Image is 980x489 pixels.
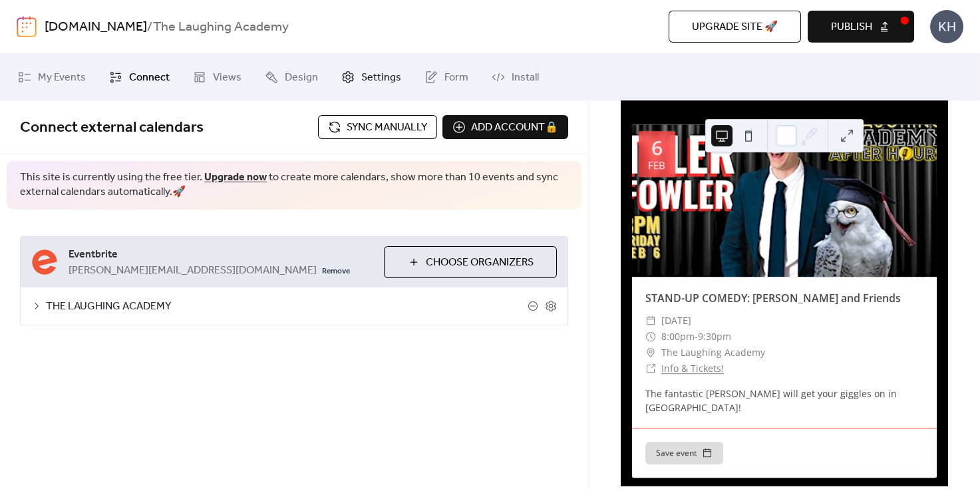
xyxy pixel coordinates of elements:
span: [DATE] [661,313,691,329]
div: The fantastic [PERSON_NAME] will get your giggles on in [GEOGRAPHIC_DATA]! [632,387,937,414]
div: ​ [645,313,656,329]
button: Save event [645,442,723,464]
b: The Laughing Academy [153,15,289,40]
button: Publish [808,11,914,43]
a: Connect [99,59,180,95]
span: This site is currently using the free tier. to create more calendars, show more than 10 events an... [20,170,568,200]
span: Views [213,70,242,86]
a: Upgrade now [204,167,267,188]
img: eventbrite [31,249,58,275]
span: 8:00pm [661,329,695,345]
div: ​ [645,345,656,361]
span: - [695,329,698,345]
span: Install [512,70,539,86]
span: Connect [129,70,170,86]
b: / [147,15,153,40]
span: THE LAUGHING ACADEMY [46,299,528,315]
a: STAND-UP COMEDY: [PERSON_NAME] and Friends [645,291,901,305]
a: My Events [8,59,96,95]
span: [PERSON_NAME][EMAIL_ADDRESS][DOMAIN_NAME] [69,263,317,279]
span: My Events [38,70,86,86]
span: Choose Organizers [426,255,534,271]
a: Install [482,59,549,95]
div: KH [930,10,963,43]
a: Settings [331,59,411,95]
div: ​ [645,361,656,377]
span: Upgrade site 🚀 [692,19,778,35]
span: Connect external calendars [20,113,204,142]
div: 6 [651,138,663,158]
span: Form [444,70,468,86]
button: Upgrade site 🚀 [669,11,801,43]
a: Info & Tickets! [661,362,724,375]
a: Design [255,59,328,95]
span: Remove [322,266,350,277]
a: Views [183,59,251,95]
span: Design [285,70,318,86]
a: Form [414,59,478,95]
span: Publish [831,19,872,35]
img: logo [17,16,37,37]
span: Settings [361,70,401,86]
span: 9:30pm [698,329,731,345]
a: [DOMAIN_NAME] [45,15,147,40]
span: The Laughing Academy [661,345,765,361]
div: ​ [645,329,656,345]
span: Sync manually [347,120,427,136]
button: Sync manually [318,115,437,139]
div: Feb [648,160,665,170]
button: Choose Organizers [384,246,557,278]
span: Eventbrite [69,247,373,263]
